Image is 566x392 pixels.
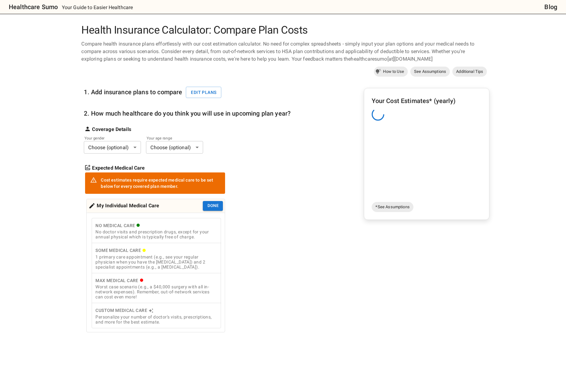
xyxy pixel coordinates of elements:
a: How to Use [374,67,408,77]
h6: 1. Add insurance plans to compare [84,87,225,98]
strong: Expected Medical Care [92,164,145,172]
span: *See Assumptions [372,204,413,210]
div: 1 primary care appointment (e.g., see your regular physician when you have the [MEDICAL_DATA]) an... [95,254,217,269]
a: Blog [544,2,557,12]
h6: 2. How much healthcare do you think you will use in upcoming plan year? [84,108,291,118]
button: Edit plans [186,87,221,98]
a: Healthcare Sumo [4,2,58,12]
span: How to Use [379,68,408,75]
div: No Medical Care [95,222,217,230]
label: Your age range [147,135,194,141]
div: My Individual Medical Care [89,201,159,211]
span: See Assumptions [410,68,450,75]
div: Max Medical Care [95,277,217,285]
div: Worst case scenario (e.g., a $40,000 surgery with all in-network expenses). Remember, out-of-netw... [95,284,217,299]
button: Max Medical CareWorst case scenario (e.g., a $40,000 surgery with all in-network expenses). Remem... [92,273,221,303]
button: Custom Medical CarePersonalize your number of doctor's visits, prescriptions, and more for the be... [92,303,221,328]
a: Additional Tips [452,67,487,77]
strong: Coverage Details [92,126,131,133]
p: Your Guide to Easier Healthcare [62,4,133,11]
h6: Your Cost Estimates* (yearly) [372,96,482,106]
div: cost type [92,218,221,328]
a: See Assumptions [410,67,450,77]
h1: Health Insurance Calculator: Compare Plan Costs [79,24,487,36]
div: Choose (optional) [84,141,141,154]
div: Some Medical Care [95,247,217,254]
div: Personalize your number of doctor's visits, prescriptions, and more for the best estimate. [95,314,217,324]
button: Done [203,201,223,211]
span: Additional Tips [452,68,487,75]
div: Cost estimates require expected medical care to be set below for every covered plan member. [101,174,220,192]
button: Some Medical Care1 primary care appointment (e.g., see your regular physician when you have the [... [92,243,221,273]
h6: Healthcare Sumo [9,2,58,12]
div: No doctor visits and prescription drugs, except for your annual physical which is typically free ... [95,229,217,239]
label: Your gender [84,135,132,141]
a: *See Assumptions [372,202,413,212]
button: No Medical CareNo doctor visits and prescription drugs, except for your annual physical which is ... [92,218,221,243]
div: Custom Medical Care [95,307,217,314]
div: Choose (optional) [146,141,203,154]
div: Compare health insurance plans effortlessly with our cost estimation calculator. No need for comp... [79,40,487,63]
